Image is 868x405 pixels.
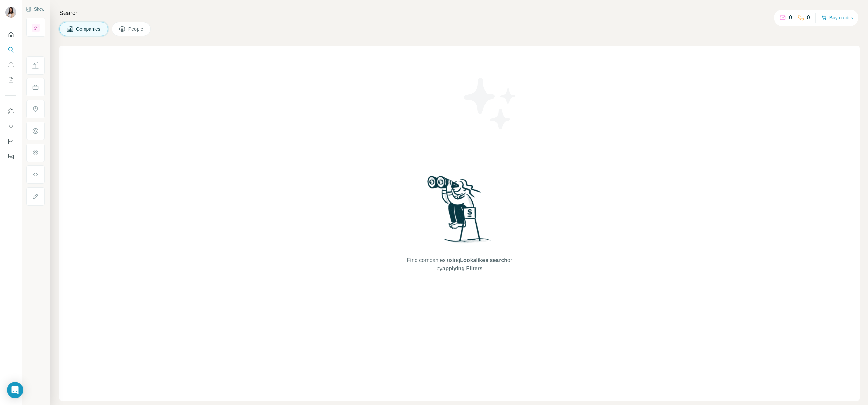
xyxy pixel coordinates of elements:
h4: Search [59,8,860,18]
p: 0 [789,14,792,22]
img: Avatar [5,7,16,18]
button: Buy credits [821,13,853,22]
img: Surfe Illustration - Woman searching with binoculars [424,174,495,250]
button: Use Surfe on LinkedIn [5,105,16,118]
span: People [128,26,144,32]
button: Feedback [5,150,16,163]
img: Surfe Illustration - Stars [460,73,521,134]
div: Open Intercom Messenger [7,382,23,398]
button: My lists [5,74,16,86]
button: Enrich CSV [5,59,16,71]
span: Find companies using or by [405,256,514,273]
button: Search [5,44,16,56]
span: Lookalikes search [460,257,507,263]
button: Use Surfe API [5,120,16,133]
span: Companies [76,26,101,32]
span: applying Filters [442,266,482,271]
button: Dashboard [5,135,16,148]
button: Quick start [5,29,16,41]
p: 0 [807,14,810,22]
button: Show [21,4,49,14]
